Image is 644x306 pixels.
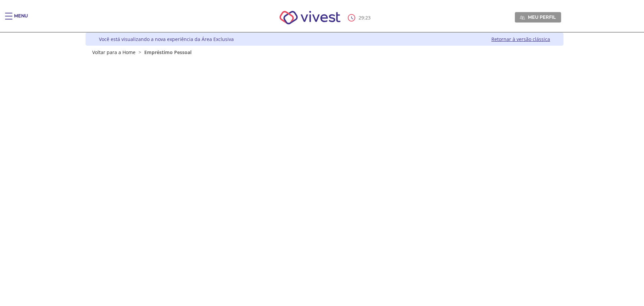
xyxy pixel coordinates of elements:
span: 29 [359,14,364,21]
img: Meu perfil [520,15,525,20]
span: Meu perfil [528,14,556,20]
a: Meu perfil [515,12,561,22]
div: : [348,14,372,21]
div: Você está visualizando a nova experiência da Área Exclusiva [99,36,234,42]
img: Vivest [272,3,348,32]
span: Empréstimo Pessoal [144,49,192,55]
span: > [137,49,143,55]
a: Voltar para a Home [92,49,136,55]
span: 23 [365,14,371,21]
div: Vivest [80,33,563,306]
div: Menu [14,13,28,26]
a: Retornar à versão clássica [491,36,550,42]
